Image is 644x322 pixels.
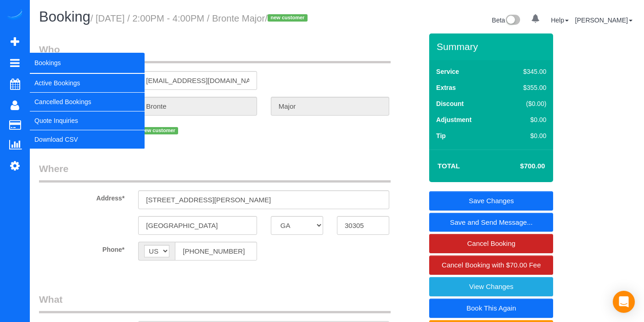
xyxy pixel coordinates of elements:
[337,216,389,235] input: Zip Code*
[429,299,553,318] a: Book This Again
[32,190,131,203] label: Address*
[429,234,553,253] a: Cancel Booking
[551,17,569,24] a: Help
[30,130,145,149] a: Download CSV
[437,162,460,170] strong: Total
[492,17,521,24] a: Beta
[30,93,145,111] a: Cancelled Bookings
[493,162,545,170] h4: $700.00
[504,115,547,124] div: $0.00
[39,43,391,63] legend: Who
[436,115,471,124] label: Adjustment
[436,83,456,92] label: Extras
[6,9,24,22] img: Automaid Logo
[138,216,257,235] input: City*
[30,111,145,130] a: Quote Inquiries
[436,99,464,108] label: Discount
[138,97,257,116] input: First Name*
[265,13,310,23] span: /
[39,293,391,313] legend: What
[429,255,553,275] a: Cancel Booking with $70.00 Fee
[504,67,547,76] div: $345.00
[436,131,446,140] label: Tip
[504,131,547,140] div: $0.00
[39,9,90,25] span: Booking
[30,74,145,92] a: Active Bookings
[175,242,257,261] input: Phone*
[504,83,547,92] div: $355.00
[138,71,257,90] input: Email*
[30,52,145,73] span: Bookings
[442,261,541,269] span: Cancel Booking with $70.00 Fee
[268,14,308,22] span: new customer
[575,17,633,24] a: [PERSON_NAME]
[138,127,178,134] span: new customer
[30,73,145,149] ul: Bookings
[437,41,549,52] h3: Summary
[429,191,553,211] a: Save Changes
[613,291,635,313] div: Open Intercom Messenger
[504,99,547,108] div: ($0.00)
[39,162,391,183] legend: Where
[436,67,459,76] label: Service
[32,242,131,254] label: Phone*
[505,15,520,27] img: New interface
[271,97,389,116] input: Last Name*
[90,13,310,23] small: / [DATE] / 2:00PM - 4:00PM / Bronte Major
[429,277,553,296] a: View Changes
[429,213,553,232] a: Save and Send Message...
